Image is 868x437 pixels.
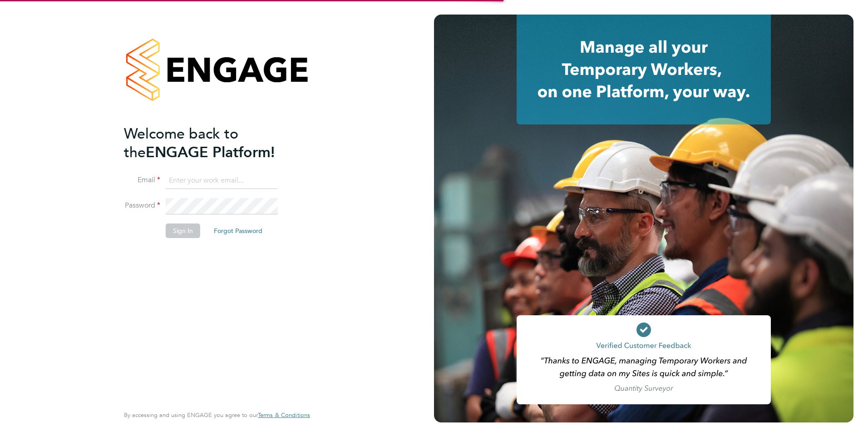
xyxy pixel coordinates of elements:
label: Email [124,175,160,185]
button: Sign In [166,223,200,238]
h2: ENGAGE Platform! [124,124,301,162]
button: Forgot Password [207,223,270,238]
input: Enter your work email... [166,173,278,189]
a: Terms & Conditions [258,412,310,419]
span: By accessing and using ENGAGE you agree to our [124,411,310,419]
label: Password [124,201,160,210]
span: Welcome back to the [124,125,238,161]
